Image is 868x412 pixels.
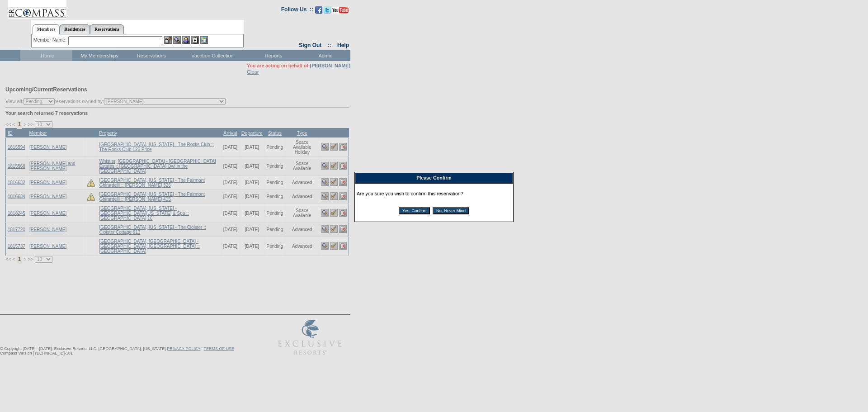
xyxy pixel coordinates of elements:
div: Are you sure you wish to confirm this reservation? [357,185,511,220]
span: :: [328,42,331,48]
div: Member Name: [33,36,68,44]
a: Residences [60,24,90,34]
a: Sign Out [299,42,321,48]
div: Please Confirm [355,172,513,184]
a: Help [337,42,349,48]
td: Follow Us :: [281,5,313,16]
a: Become our fan on Facebook [315,9,322,14]
img: View [173,36,181,44]
img: b_calculator.gif [200,36,208,44]
a: Follow us on Twitter [324,9,331,14]
img: Subscribe to our YouTube Channel [332,7,349,14]
img: Impersonate [182,36,190,44]
a: Members [33,24,60,34]
img: Reservations [191,36,199,44]
img: Follow us on Twitter [324,6,331,14]
img: Become our fan on Facebook [315,6,322,14]
input: No, Never Mind [433,207,469,214]
a: Subscribe to our YouTube Channel [332,9,349,14]
img: b_edit.gif [164,36,172,44]
input: Yes, Confirm [399,207,430,214]
a: Reservations [90,24,124,34]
